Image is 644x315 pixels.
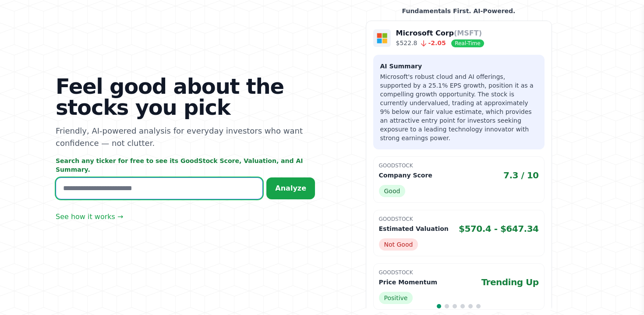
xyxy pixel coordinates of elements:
p: Search any ticker for free to see its GoodStock Score, Valuation, and AI Summary. [56,156,315,174]
p: $522.8 [396,39,484,48]
span: Real-Time [451,39,484,47]
span: Go to slide 2 [445,304,449,308]
a: See how it works → [56,212,123,222]
img: Company Logo [373,29,391,47]
span: 7.3 / 10 [503,169,539,181]
p: GoodStock [379,162,539,169]
p: Fundamentals First. AI-Powered. [366,7,552,15]
span: Go to slide 4 [460,304,465,308]
p: Company Score [379,171,432,180]
p: Microsoft Corp [396,28,484,39]
button: Analyze [266,177,315,199]
span: Trending Up [481,276,539,288]
span: Go to slide 6 [476,304,481,308]
span: Positive [379,292,413,304]
p: Price Momentum [379,278,437,287]
h3: AI Summary [380,62,538,71]
p: Friendly, AI-powered analysis for everyday investors who want confidence — not clutter. [56,125,315,149]
span: Not Good [379,238,418,251]
p: Microsoft's robust cloud and AI offerings, supported by a 25.1% EPS growth, position it as a comp... [380,72,538,142]
span: Analyze [275,184,306,192]
span: -2.05 [418,39,446,46]
span: Good [379,185,406,197]
p: Estimated Valuation [379,224,449,233]
p: GoodStock [379,216,539,223]
p: GoodStock [379,269,539,276]
span: (MSFT) [454,29,482,37]
span: Go to slide 1 [437,304,441,308]
h1: Feel good about the stocks you pick [56,76,315,118]
span: Go to slide 3 [453,304,457,308]
span: $570.4 - $647.34 [459,223,539,235]
span: Go to slide 5 [468,304,473,308]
